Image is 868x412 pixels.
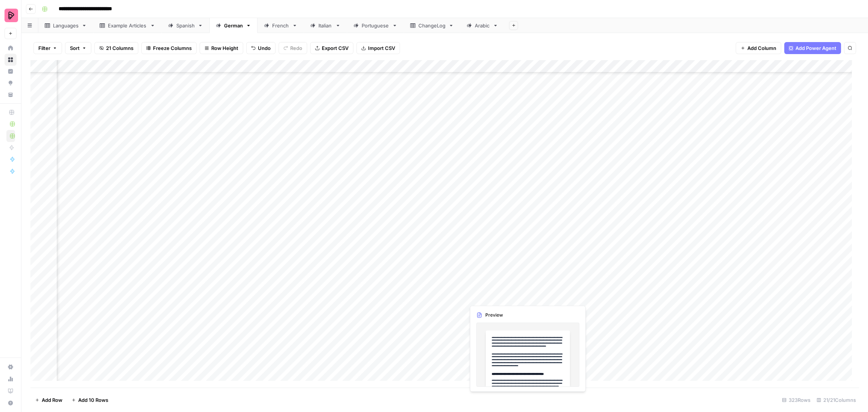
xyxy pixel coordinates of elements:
div: Languages [53,22,79,29]
a: Portuguese [347,18,404,33]
span: Freeze Columns [153,44,192,52]
span: Add Column [747,44,776,52]
button: Add 10 Rows [67,394,113,406]
a: Usage [5,373,17,385]
div: Example Articles [108,22,147,29]
span: Row Height [211,44,238,52]
div: French [272,22,289,29]
a: French [258,18,304,33]
span: Add Power Agent [795,44,836,52]
button: 21 Columns [94,42,138,54]
button: Workspace: Preply [5,6,17,25]
button: Help + Support [5,397,17,409]
div: 323 Rows [779,394,813,406]
a: German [209,18,258,33]
a: Italian [304,18,347,33]
button: Add Column [736,42,781,54]
div: Portuguese [362,22,389,29]
a: Browse [5,54,17,66]
button: Redo [279,42,307,54]
a: Insights [5,65,17,77]
button: Add Power Agent [784,42,841,54]
div: Spanish [176,22,195,29]
button: Sort [65,42,91,54]
a: Arabic [460,18,504,33]
div: Arabic [475,22,490,29]
a: Settings [5,361,17,373]
button: Undo [246,42,276,54]
img: Preply Logo [5,9,18,22]
span: Redo [290,44,302,52]
button: Import CSV [356,42,400,54]
span: Export CSV [322,44,348,52]
button: Filter [33,42,62,54]
button: Freeze Columns [141,42,197,54]
div: Italian [318,22,332,29]
a: Your Data [5,89,17,101]
span: Add 10 Rows [78,396,108,404]
a: Languages [38,18,93,33]
div: ChangeLog [418,22,445,29]
a: ChangeLog [404,18,460,33]
span: 21 Columns [106,44,133,52]
button: Export CSV [310,42,353,54]
div: German [224,22,243,29]
button: Row Height [200,42,243,54]
a: Spanish [162,18,209,33]
a: Home [5,42,17,54]
span: Import CSV [368,44,395,52]
a: Example Articles [93,18,162,33]
span: Sort [70,44,80,52]
a: Opportunities [5,77,17,89]
span: Filter [38,44,50,52]
span: Undo [258,44,271,52]
div: 21/21 Columns [813,394,859,406]
span: Add Row [42,396,62,404]
button: Add Row [30,394,67,406]
a: Learning Hub [5,385,17,397]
